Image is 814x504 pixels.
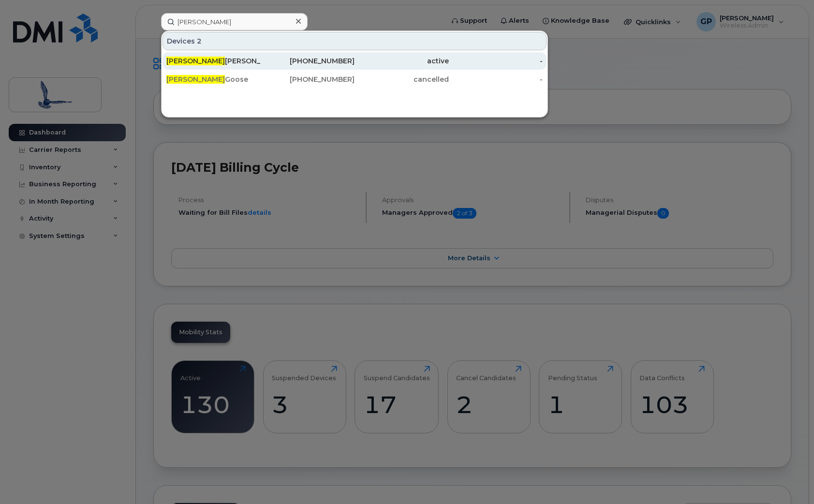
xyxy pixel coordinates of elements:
[261,74,355,84] div: [PHONE_NUMBER]
[772,462,807,497] iframe: Messenger Launcher
[261,56,355,66] div: [PHONE_NUMBER]
[163,71,547,88] a: [PERSON_NAME]Goose[PHONE_NUMBER]cancelled-
[355,56,449,66] div: active
[163,32,547,50] div: Devices
[166,74,261,84] div: Goose
[449,74,543,84] div: -
[166,56,261,66] div: [PERSON_NAME]
[163,52,547,70] a: [PERSON_NAME][PERSON_NAME][PHONE_NUMBER]active-
[197,36,202,46] span: 2
[449,56,543,66] div: -
[355,74,449,84] div: cancelled
[166,75,225,84] span: [PERSON_NAME]
[166,57,225,65] span: [PERSON_NAME]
